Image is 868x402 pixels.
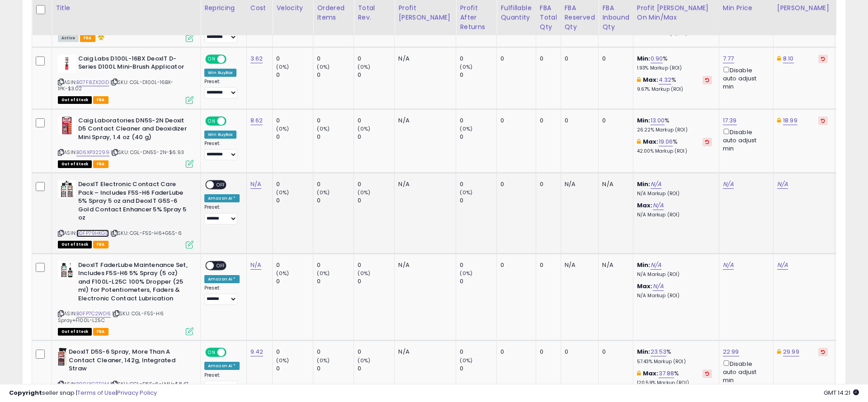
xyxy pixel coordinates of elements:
[398,261,449,269] div: N/A
[250,116,263,125] a: 8.62
[398,117,449,125] div: N/A
[93,241,108,248] span: FBA
[783,116,797,125] a: 18.99
[276,189,289,196] small: (0%)
[637,293,712,299] p: N/A Markup (ROI)
[460,3,493,32] div: Profit After Returns
[204,69,236,77] div: Win BuyBox
[58,348,66,366] img: 41XjkagJQmL._SL40_.jpg
[58,310,164,323] span: | SKU: CGL-F5S-H6 Spray+F100L-L25C
[637,191,712,197] p: N/A Markup (ROI)
[460,196,496,205] div: 0
[651,116,665,125] a: 13.00
[225,117,240,125] span: OFF
[777,261,788,270] a: N/A
[276,3,309,13] div: Velocity
[565,261,592,269] div: N/A
[540,180,554,188] div: 0
[214,181,228,189] span: OFF
[637,116,651,125] b: Min:
[58,117,193,167] div: ASIN:
[276,261,313,269] div: 0
[653,282,664,291] a: N/A
[204,204,240,224] div: Preset:
[602,348,626,356] div: 0
[460,133,496,141] div: 0
[317,55,354,63] div: 0
[565,55,592,63] div: 0
[637,3,715,22] div: Profit [PERSON_NAME] on Min/Max
[500,3,532,22] div: Fulfillable Quantity
[276,277,313,285] div: 0
[723,116,737,125] a: 17.39
[204,285,240,305] div: Preset:
[460,189,472,196] small: (0%)
[540,3,557,32] div: FBA Total Qty
[358,196,394,205] div: 0
[358,189,370,196] small: (0%)
[58,79,174,92] span: | SKU: CGL-D100L-16BX-1PK-$3.02
[358,348,394,356] div: 0
[358,71,394,79] div: 0
[317,180,354,188] div: 0
[204,3,243,13] div: Repricing
[637,348,712,365] div: %
[276,357,289,364] small: (0%)
[204,194,240,202] div: Amazon AI *
[651,347,667,356] a: 23.53
[637,369,712,386] div: %
[723,65,766,91] div: Disable auto adjust min
[460,348,496,356] div: 0
[317,196,354,205] div: 0
[602,55,626,63] div: 0
[317,261,354,269] div: 0
[460,71,496,79] div: 0
[358,117,394,125] div: 0
[653,201,664,210] a: N/A
[500,261,528,269] div: 0
[602,180,626,188] div: N/A
[777,180,788,189] a: N/A
[637,271,712,278] p: N/A Markup (ROI)
[540,117,554,125] div: 0
[250,54,263,63] a: 3.62
[637,54,651,63] b: Min:
[317,357,330,364] small: (0%)
[398,180,449,188] div: N/A
[358,180,394,188] div: 0
[58,180,76,198] img: 51CJPP2RfJL._SL40_.jpg
[398,3,452,22] div: Profit [PERSON_NAME]
[358,125,370,132] small: (0%)
[317,125,330,132] small: (0%)
[723,127,766,153] div: Disable auto adjust min
[117,388,157,397] a: Privacy Policy
[358,261,394,269] div: 0
[250,261,261,270] a: N/A
[58,55,76,73] img: 31U3BhuaPSL._SL40_.jpg
[643,369,659,378] b: Max:
[602,117,626,125] div: 0
[500,348,528,356] div: 0
[276,117,313,125] div: 0
[723,261,734,270] a: N/A
[651,180,661,189] a: N/A
[723,359,766,385] div: Disable auto adjust min
[659,75,672,84] a: 4.32
[723,3,769,13] div: Min Price
[276,348,313,356] div: 0
[276,125,289,132] small: (0%)
[225,349,240,356] span: OFF
[250,347,264,356] a: 9.42
[58,160,92,168] span: All listings that are currently out of stock and unavailable for purchase on Amazon
[358,357,370,364] small: (0%)
[78,180,188,224] b: DeoxIT Electronic Contact Care Pack – Includes F5S-H6 FaderLube 5% Spray 5 oz and DeoxIT G5S-6 Go...
[651,54,663,63] a: 0.90
[637,282,653,290] b: Max:
[637,148,712,154] p: 42.00% Markup (ROI)
[58,261,193,335] div: ASIN:
[204,275,240,283] div: Amazon AI *
[110,229,182,237] span: | SKU: CGL-F5S-H6+G5S-6
[111,149,184,156] span: | SKU: CGL-DN5S-2N-$6.93
[78,261,188,305] b: DeoxIT FaderLube Maintenance Set, Includes F5S-H6 5% Spray (5 oz) and F100L-L25C 100% Dropper (25...
[276,196,313,205] div: 0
